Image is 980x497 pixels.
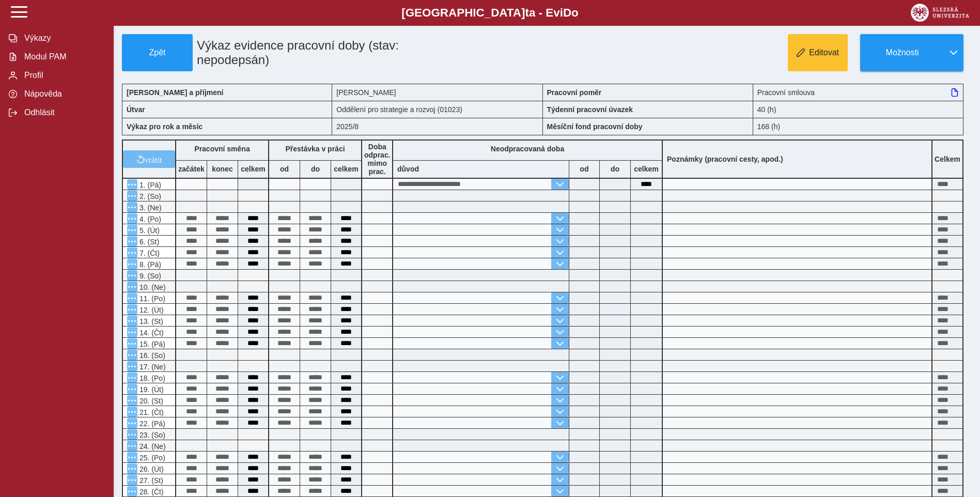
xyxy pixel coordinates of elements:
span: Možnosti [869,48,936,57]
b: [GEOGRAPHIC_DATA] a - Evi [31,6,949,20]
img: logo_web_su.png [911,4,969,22]
span: 19. (Út) [137,385,164,394]
button: Menu [127,179,137,190]
span: 24. (Ne) [137,442,166,451]
span: 9. (So) [137,272,161,280]
button: Menu [127,270,137,281]
b: [PERSON_NAME] a příjmení [127,88,223,97]
div: 168 (h) [753,118,963,135]
span: 3. (Ne) [137,204,162,212]
span: 11. (Po) [137,294,165,303]
b: Neodpracovaná doba [491,145,564,153]
span: 23. (So) [137,431,165,439]
span: 12. (Út) [137,306,164,314]
button: Menu [127,384,137,394]
span: Modul PAM [21,52,105,61]
button: Editovat [788,34,848,71]
div: 2025/8 [332,118,542,135]
button: Menu [127,441,137,451]
button: Menu [127,361,137,371]
button: Menu [127,304,137,315]
span: 25. (Po) [137,454,165,462]
b: Měsíční fond pracovní doby [547,122,643,131]
button: Menu [127,316,137,326]
button: Menu [127,327,137,337]
span: 16. (So) [137,351,165,360]
button: Menu [127,293,137,303]
b: Útvar [127,105,145,114]
b: konec [207,165,238,173]
button: vrátit [123,150,175,168]
span: 2. (So) [137,192,161,200]
b: od [269,165,300,173]
button: Menu [127,202,137,212]
span: 8. (Pá) [137,260,161,269]
span: 15. (Pá) [137,340,165,348]
b: do [600,165,630,173]
span: 17. (Ne) [137,363,166,371]
span: 14. (Čt) [137,329,164,337]
h1: Výkaz evidence pracovní doby (stav: nepodepsán) [193,34,476,71]
button: Menu [127,463,137,474]
div: 40 (h) [753,101,963,118]
button: Menu [127,282,137,292]
span: 13. (St) [137,317,163,325]
button: Možnosti [860,34,944,71]
b: Pracovní směna [194,145,250,153]
b: Celkem [935,155,960,163]
span: 18. (Po) [137,374,165,382]
span: vrátit [145,155,162,163]
button: Menu [127,475,137,485]
button: Menu [127,213,137,224]
button: Menu [127,418,137,428]
div: Oddělení pro strategie a rozvoj (01023) [332,101,542,118]
span: 4. (Po) [137,215,161,223]
span: 27. (St) [137,476,163,485]
span: Výkazy [21,34,105,43]
b: Doba odprac. mimo prac. [364,143,391,176]
b: od [569,165,599,173]
span: 5. (Út) [137,226,160,235]
button: Menu [127,259,137,269]
span: D [563,6,571,19]
span: 1. (Pá) [137,181,161,189]
span: Odhlásit [21,108,105,117]
span: 22. (Pá) [137,420,165,428]
span: 26. (Út) [137,465,164,473]
b: celkem [238,165,268,173]
b: celkem [331,165,361,173]
button: Menu [127,486,137,496]
b: Poznámky (pracovní cesty, apod.) [663,155,787,163]
span: 10. (Ne) [137,283,166,291]
span: 6. (St) [137,238,159,246]
span: Zpět [127,48,188,57]
b: důvod [397,165,419,173]
b: Pracovní poměr [547,88,602,97]
span: o [571,6,579,19]
span: 28. (Čt) [137,488,164,496]
span: 20. (St) [137,397,163,405]
b: začátek [176,165,207,173]
button: Menu [127,429,137,440]
button: Zpět [122,34,193,71]
button: Menu [127,236,137,246]
span: 7. (Čt) [137,249,160,257]
b: Výkaz pro rok a měsíc [127,122,203,131]
button: Menu [127,350,137,360]
b: do [300,165,331,173]
span: t [525,6,528,19]
button: Menu [127,247,137,258]
span: Nápověda [21,89,105,99]
b: celkem [631,165,662,173]
span: Profil [21,71,105,80]
b: Přestávka v práci [285,145,345,153]
button: Menu [127,452,137,462]
button: Menu [127,395,137,406]
span: 21. (Čt) [137,408,164,416]
button: Menu [127,191,137,201]
button: Menu [127,338,137,349]
div: [PERSON_NAME] [332,84,542,101]
b: Týdenní pracovní úvazek [547,105,633,114]
button: Menu [127,407,137,417]
button: Menu [127,372,137,383]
